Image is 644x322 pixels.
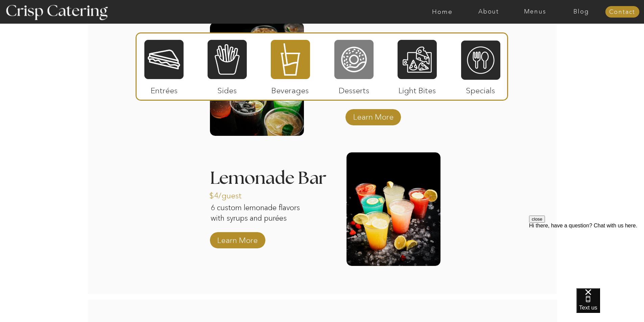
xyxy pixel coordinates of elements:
a: Learn More [351,105,396,125]
a: Learn More [215,229,260,248]
p: $4/guest [209,184,254,204]
iframe: podium webchat widget bubble [576,288,644,322]
a: Home [419,8,466,15]
a: Contact [605,9,639,16]
p: Specials [458,79,503,99]
iframe: podium webchat widget prompt [529,216,644,297]
a: Menus [512,8,558,15]
a: Blog [558,8,604,15]
a: About [466,8,512,15]
p: Light Bites [395,79,440,99]
p: Beverages [268,79,313,99]
h3: Lemonade Bar [210,170,328,188]
p: Desserts [332,79,377,99]
p: 6 custom lemonade flavors with syrups and purées [211,203,304,235]
p: Entrées [142,79,187,99]
p: Sides [205,79,249,99]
